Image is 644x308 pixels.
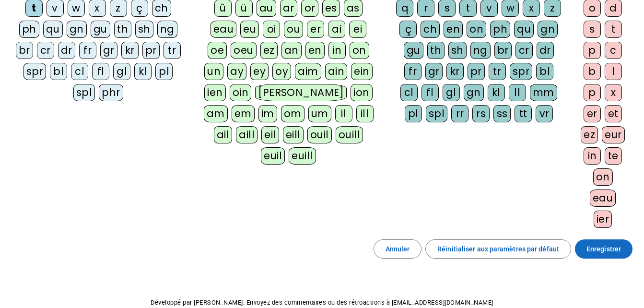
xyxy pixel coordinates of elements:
div: cl [400,84,418,101]
div: gn [538,21,558,38]
div: cr [37,42,54,59]
div: kr [446,63,464,80]
div: aim [295,63,321,80]
div: pl [155,63,173,80]
span: Réinitialiser aux paramètres par défaut [437,243,559,255]
div: in [328,42,346,59]
div: ez [260,42,278,59]
button: Annuler [374,239,422,259]
div: t [605,21,622,38]
div: ng [470,42,491,59]
div: ail [214,126,233,143]
div: p [584,84,601,101]
div: th [114,21,131,38]
div: spr [510,63,533,80]
div: et [605,105,622,122]
div: ouill [336,126,363,143]
div: oy [272,63,291,80]
div: an [281,42,302,59]
div: s [584,21,601,38]
div: qu [514,21,534,38]
div: ph [19,21,39,38]
div: em [232,105,255,122]
div: ein [351,63,373,80]
div: oi [263,21,280,38]
div: eill [283,126,304,143]
div: fl [422,84,439,101]
div: phr [99,84,123,101]
div: ng [157,21,177,38]
div: ier [594,211,612,228]
div: kl [134,63,152,80]
span: Enregistrer [586,243,621,255]
div: oeu [231,42,257,59]
div: gl [443,84,460,101]
div: sh [135,21,153,38]
div: mm [530,84,557,101]
div: un [204,63,223,80]
div: er [584,105,601,122]
div: ey [250,63,269,80]
div: gu [91,21,110,38]
div: ei [349,21,366,38]
div: bl [50,63,67,80]
button: Enregistrer [575,239,632,259]
div: ai [328,21,345,38]
div: th [427,42,445,59]
div: on [593,168,613,186]
div: um [308,105,331,122]
div: l [605,63,622,80]
div: gr [100,42,117,59]
div: on [467,21,486,38]
div: dr [58,42,75,59]
div: sh [448,42,467,59]
div: fl [92,63,109,80]
div: ll [509,84,526,101]
div: om [281,105,304,122]
div: eur [602,126,625,143]
div: tr [164,42,181,59]
div: euill [289,147,316,165]
div: aill [236,126,258,143]
div: br [494,42,512,59]
div: ill [356,105,374,122]
div: ain [325,63,348,80]
div: oin [230,84,252,101]
div: oe [208,42,227,59]
div: ay [227,63,246,80]
div: spl [73,84,95,101]
div: im [258,105,277,122]
div: rs [472,105,490,122]
div: cl [71,63,88,80]
div: cr [515,42,533,59]
div: ss [493,105,511,122]
div: br [16,42,33,59]
div: spl [426,105,448,122]
span: Annuler [386,243,410,255]
div: b [584,63,601,80]
div: fr [79,42,96,59]
div: gu [404,42,423,59]
div: eau [590,190,616,207]
div: kl [488,84,505,101]
div: en [444,21,463,38]
div: am [204,105,228,122]
div: gn [464,84,484,101]
div: c [605,42,622,59]
div: ez [581,126,598,143]
div: ien [204,84,226,101]
div: tr [489,63,506,80]
div: rr [451,105,468,122]
div: euil [261,147,285,165]
div: gl [113,63,130,80]
div: fr [404,63,422,80]
div: ph [490,21,510,38]
div: x [605,84,622,101]
div: spr [23,63,47,80]
div: ou [284,21,303,38]
div: bl [536,63,553,80]
div: in [584,147,601,165]
div: pl [405,105,422,122]
div: il [335,105,352,122]
button: Réinitialiser aux paramètres par défaut [425,239,571,259]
